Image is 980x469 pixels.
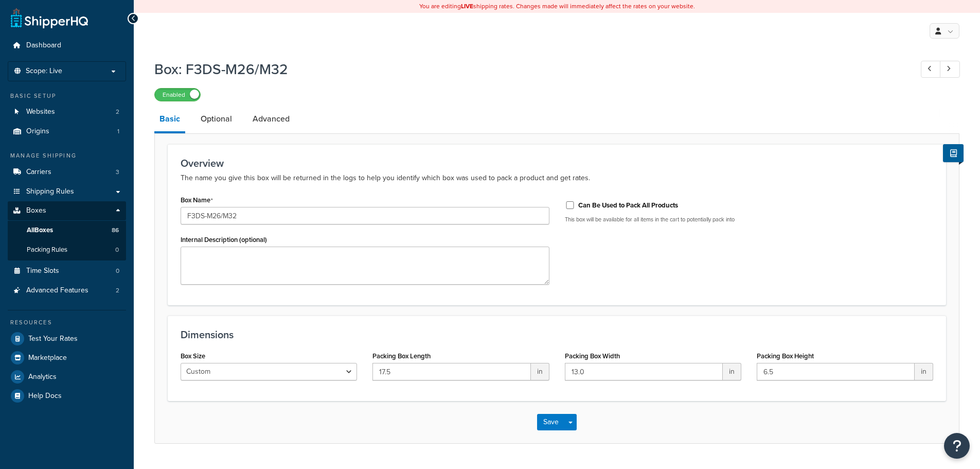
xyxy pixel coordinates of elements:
[26,127,49,136] span: Origins
[8,329,126,348] a: Test Your Rates
[195,107,237,131] a: Optional
[181,196,213,204] label: Box Name
[8,387,126,405] a: Help Docs
[181,352,205,360] label: Box Size
[26,41,61,50] span: Dashboard
[372,352,431,360] label: Packing Box Length
[26,286,88,295] span: Advanced Features
[757,352,814,360] label: Packing Box Height
[27,226,53,235] span: All Boxes
[531,363,549,380] span: in
[944,433,970,459] button: Open Resource Center
[8,201,126,260] li: Boxes
[8,102,126,121] li: Websites
[28,335,78,343] span: Test Your Rates
[28,373,57,381] span: Analytics
[940,61,960,78] a: Next Record
[116,168,119,177] span: 3
[8,36,126,55] a: Dashboard
[26,67,62,76] span: Scope: Live
[8,182,126,201] a: Shipping Rules
[26,187,74,196] span: Shipping Rules
[28,354,67,362] span: Marketplace
[26,108,55,116] span: Websites
[112,226,119,235] span: 86
[8,221,126,240] a: AllBoxes86
[8,163,126,182] li: Carriers
[8,281,126,300] a: Advanced Features2
[181,158,933,169] h3: Overview
[537,414,565,430] button: Save
[915,363,933,380] span: in
[723,363,741,380] span: in
[565,352,620,360] label: Packing Box Width
[921,61,941,78] a: Previous Record
[8,240,126,259] li: Packing Rules
[117,127,119,136] span: 1
[8,201,126,220] a: Boxes
[8,163,126,182] a: Carriers3
[8,102,126,121] a: Websites2
[154,59,902,79] h1: Box: F3DS-M26/M32
[8,368,126,386] a: Analytics
[27,246,67,254] span: Packing Rules
[8,262,126,281] li: Time Slots
[8,92,126,100] div: Basic Setup
[565,216,934,223] p: This box will be available for all items in the cart to potentially pack into
[8,349,126,367] a: Marketplace
[26,206,46,215] span: Boxes
[116,286,119,295] span: 2
[26,168,51,177] span: Carriers
[8,262,126,281] a: Time Slots0
[116,267,119,275] span: 0
[155,89,200,101] label: Enabled
[181,236,267,244] label: Internal Description (optional)
[154,107,185,133] a: Basic
[26,267,59,275] span: Time Slots
[8,122,126,141] a: Origins1
[943,144,964,162] button: Show Help Docs
[461,2,473,11] b: LIVE
[8,318,126,327] div: Resources
[115,246,119,254] span: 0
[28,392,62,401] span: Help Docs
[247,107,295,131] a: Advanced
[8,281,126,300] li: Advanced Features
[116,108,119,116] span: 2
[181,329,933,340] h3: Dimensions
[181,172,933,184] p: The name you give this box will be returned in the logs to help you identify which box was used t...
[8,240,126,259] a: Packing Rules0
[8,122,126,141] li: Origins
[578,201,678,210] label: Can Be Used to Pack All Products
[8,151,126,160] div: Manage Shipping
